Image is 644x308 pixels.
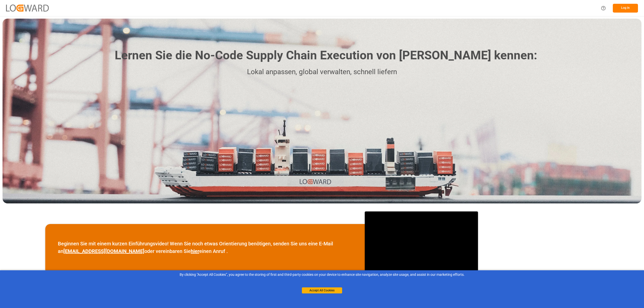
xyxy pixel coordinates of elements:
button: Accept All Cookies [302,287,342,293]
font: Beginnen Sie mit einem kurzen Einführungsvideo! Wenn Sie noch etwas Orientierung benötigen, sende... [58,241,334,254]
button: Help Center [598,3,609,14]
font: oder vereinbaren Sie [144,248,191,254]
img: Logward_new_orange.png [6,5,49,11]
font: einen Anruf . [199,248,228,254]
font: Lernen Sie die No-Code Supply Chain Execution von [PERSON_NAME] kennen: [115,48,537,62]
font: Lokal anpassen, global verwalten, schnell liefern [247,68,397,76]
button: Log In [613,4,638,13]
a: [EMAIL_ADDRESS][DOMAIN_NAME] [63,248,144,254]
a: hier [191,248,199,254]
div: By clicking "Accept All Cookies”, you agree to the storing of first and third-party cookies on yo... [4,272,640,277]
